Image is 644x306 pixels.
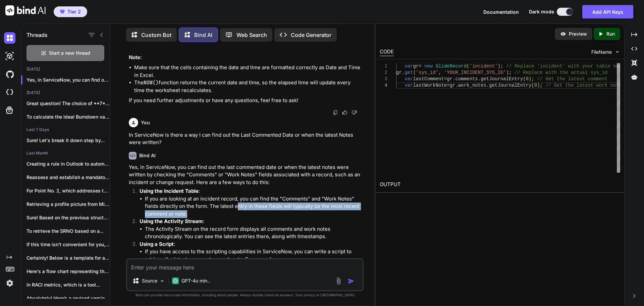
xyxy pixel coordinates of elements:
[26,295,110,302] p: Absolutely! Here’s a revised version of your...
[140,188,199,194] strong: Using the Incident Table
[4,87,15,98] img: cloudideIcon
[497,63,500,69] span: )
[405,70,413,75] span: get
[4,277,15,289] img: settings
[509,70,512,75] span: ;
[537,83,540,88] span: )
[401,70,404,75] span: .
[483,9,519,15] span: Documentation
[531,83,534,88] span: (
[139,152,156,159] h6: Bind AI
[352,110,357,115] img: dislike
[21,67,110,72] h2: [DATE]
[145,225,362,241] li: The Activity Stream on the record form displays all comments and work notes chronologically. You ...
[145,248,362,263] li: If you have access to the scripting capabilities in ServiceNow, you can write a script to retriev...
[560,31,566,37] img: preview
[60,10,65,14] img: premium
[348,278,355,285] img: icon
[591,49,612,55] span: FileName
[396,70,402,75] span: gr
[582,5,633,18] button: Add API Keys
[413,63,419,69] span: gr
[500,63,503,69] span: ;
[236,31,267,39] p: Web Search
[438,70,441,75] span: ,
[540,83,542,88] span: ;
[419,63,421,69] span: =
[26,174,110,181] p: Reassess and establish a mandatory triage process...
[141,119,150,126] h6: You
[172,277,179,284] img: GPT-4o mini
[413,76,444,82] span: lastComment
[126,293,364,298] p: Bind can provide inaccurate information, including about people. Always double-check its answers....
[376,177,624,192] h2: OUTPUT
[21,127,110,132] h2: Last 7 Days
[481,76,523,82] span: getJournalEntry
[455,83,458,88] span: .
[4,69,15,80] img: githubDark
[54,6,87,17] button: premiumTier 2
[129,131,362,146] p: In ServiceNow is there a way I can find out the Last Commented Date or when the latest Notes were...
[380,48,394,56] div: CODE
[4,50,15,62] img: darkAi-studio
[413,70,416,75] span: (
[380,76,387,82] div: 3
[335,277,342,285] img: attachment
[413,83,447,88] span: lastWorkNote
[449,83,455,88] span: gr
[4,32,15,44] img: darkChat
[444,76,447,82] span: =
[21,90,110,95] h2: [DATE]
[5,5,46,15] img: Bind AI
[614,49,620,55] img: chevron down
[529,8,554,15] span: Dark mode
[140,187,362,195] p: :
[405,76,413,82] span: var
[529,76,531,82] span: )
[478,76,480,82] span: .
[159,278,165,284] img: Pick Models
[342,110,347,115] img: like
[545,83,622,88] span: // Get the latest work note
[380,82,387,89] div: 4
[140,241,362,248] p: :
[67,8,81,15] span: Tier 2
[435,63,466,69] span: GlideRecord
[26,214,110,221] p: Sure! Based on the previous structure and...
[49,50,90,56] span: Start a new thread
[291,31,331,39] p: Code Generator
[129,97,362,104] p: If you need further adjustments or have any questions, feel free to ask!
[21,150,110,156] h2: Last Month
[424,63,433,69] span: new
[26,228,110,234] p: To retrieve the SRNO based on a...
[26,100,110,107] p: Great question! The choice of **7** as...
[405,83,413,88] span: var
[506,63,624,69] span: // Replace 'incident' with your table name
[606,31,615,37] p: Run
[26,255,110,261] p: Certainly! Below is a template for a...
[129,54,362,61] h3: Note:
[486,83,489,88] span: .
[537,76,607,82] span: // Get the latest comment
[523,76,526,82] span: (
[380,63,387,70] div: 1
[26,201,110,208] p: Retrieving a profile picture from Microsoft Teams...
[134,64,362,79] li: Make sure that the cells containing the date and time are formatted correctly as Date and Time in...
[515,70,607,75] span: // Replace with the actual sys_id
[26,187,110,194] p: For Point No. 2, which addresses the...
[455,76,478,82] span: comments
[405,63,413,69] span: var
[534,83,537,88] span: 0
[26,77,110,83] p: Yes, in ServiceNow, you can find out the...
[26,268,110,275] p: Here's a flow chart representing the System...
[26,114,110,120] p: To calculate the Ideal Burndown value for...
[140,241,174,247] strong: Using a Script
[467,63,469,69] span: (
[569,31,587,37] p: Preview
[26,161,110,167] p: Creating a rule in Outlook to automatically...
[26,281,110,288] p: In RACI metrics, which is a tool...
[26,241,110,248] p: If this time isn't convenient for you,...
[416,70,438,75] span: 'sys_id'
[194,31,212,39] p: Bind AI
[489,83,531,88] span: getJournalEntry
